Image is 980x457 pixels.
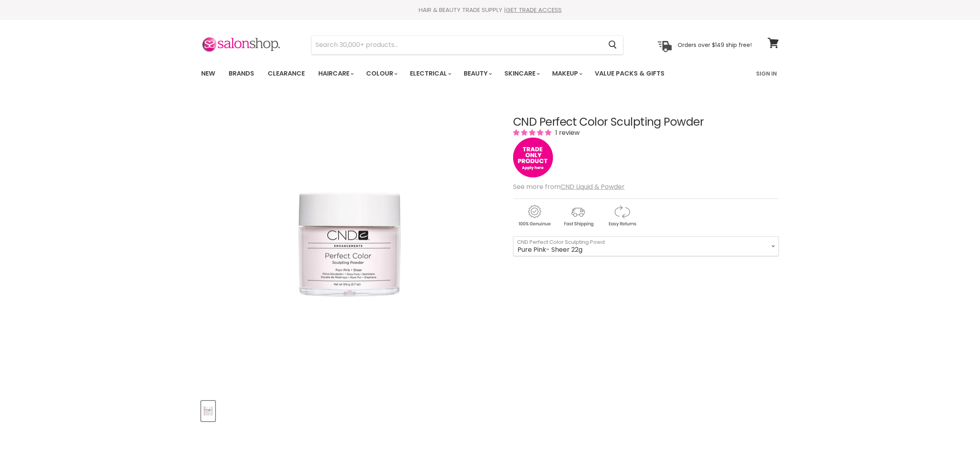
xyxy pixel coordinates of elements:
span: 1 review [553,128,580,137]
a: Clearance [262,65,311,82]
a: GET TRADE ACCESS [506,6,562,14]
a: Brands [223,65,260,82]
a: New [195,65,221,82]
nav: Main [191,62,789,85]
a: Skincare [498,65,545,82]
h1: CND Perfect Color Sculpting Powder [513,116,779,128]
a: Beauty [458,65,497,82]
img: CND Perfect Color Sculpting Powder [280,140,419,349]
form: Product [311,35,623,54]
a: Colour [360,65,402,82]
ul: Main menu [195,62,711,85]
div: HAIR & BEAUTY TRADE SUPPLY | [191,6,789,14]
img: tradeonly_small.jpg [513,138,553,177]
a: Makeup [546,65,587,82]
div: Product thumbnails [200,399,500,421]
a: CND Liquid & Powder [561,182,625,191]
span: See more from [513,182,625,191]
a: Haircare [312,65,359,82]
a: Value Packs & Gifts [589,65,670,82]
button: Search [602,36,623,54]
button: CND Perfect Color Sculpting Powder [201,401,215,421]
a: Electrical [404,65,456,82]
p: Orders over $149 ship free! [678,41,752,48]
img: returns.gif [601,204,643,228]
img: genuine.gif [513,204,555,228]
span: 5.00 stars [513,128,553,137]
a: Sign In [751,65,782,82]
img: shipping.gif [557,204,599,228]
input: Search [312,36,602,54]
div: CND Perfect Color Sculpting Powder image. Click or Scroll to Zoom. [201,96,499,393]
img: CND Perfect Color Sculpting Powder [202,402,214,420]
